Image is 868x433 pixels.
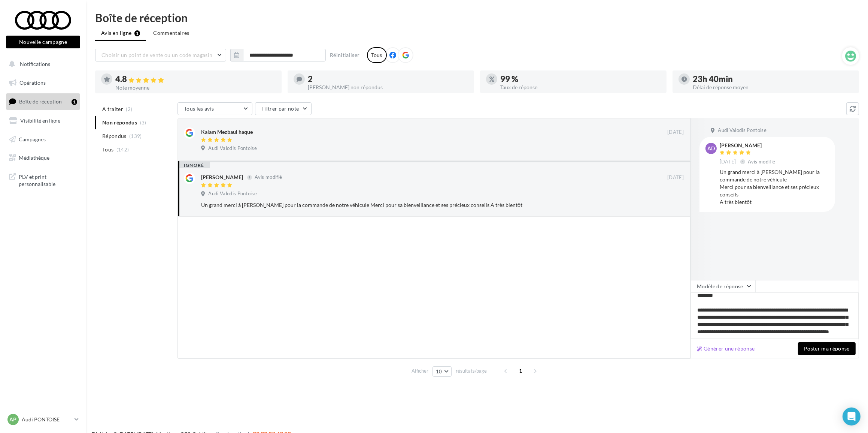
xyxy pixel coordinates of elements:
[367,47,387,63] div: Tous
[6,412,80,427] a: AP Audi PONTOISE
[201,174,243,181] div: [PERSON_NAME]
[667,129,684,136] span: [DATE]
[208,145,257,152] span: Audi Valodis Pontoise
[102,146,113,153] span: Tous
[22,416,72,423] p: Audi PONTOISE
[177,102,252,115] button: Tous les avis
[184,105,214,112] span: Tous les avis
[720,143,777,148] div: [PERSON_NAME]
[4,93,82,109] a: Boîte de réception1
[19,98,62,105] span: Boîte de réception
[500,75,661,83] div: 99 %
[255,102,312,115] button: Filtrer par note
[10,416,17,423] span: AP
[720,159,736,165] span: [DATE]
[4,132,82,147] a: Campagnes
[153,29,189,37] span: Commentaires
[720,168,829,206] div: Un grand merci à [PERSON_NAME] pour la commande de notre véhicule Merci pour sa bienveillance et ...
[4,56,79,72] button: Notifications
[843,408,861,426] div: Open Intercom Messenger
[115,85,276,90] div: Note moyenne
[126,106,133,112] span: (2)
[129,133,142,139] span: (139)
[115,75,276,84] div: 4.8
[693,85,853,90] div: Délai de réponse moyen
[102,132,127,140] span: Répondus
[667,174,684,181] span: [DATE]
[19,79,46,86] span: Opérations
[6,36,80,48] button: Nouvelle campagne
[694,344,758,353] button: Générer une réponse
[4,113,82,129] a: Visibilité en ligne
[20,117,60,124] span: Visibilité en ligne
[19,172,77,188] span: PLV et print personnalisable
[4,75,82,91] a: Opérations
[95,49,226,61] button: Choisir un point de vente ou un code magasin
[208,190,257,197] span: Audi Valodis Pontoise
[19,136,46,142] span: Campagnes
[102,105,123,113] span: A traiter
[308,85,468,90] div: [PERSON_NAME] non répondus
[748,159,776,165] span: Avis modifié
[72,99,77,105] div: 1
[101,52,212,58] span: Choisir un point de vente ou un code magasin
[693,75,853,83] div: 23h 40min
[327,51,363,60] button: Réinitialiser
[500,85,661,90] div: Taux de réponse
[691,280,756,293] button: Modèle de réponse
[707,145,715,152] span: AD
[718,127,767,134] span: Audi Valodis Pontoise
[19,154,49,161] span: Médiathèque
[515,365,526,377] span: 1
[201,128,253,136] div: Kalam Mezbaul haque
[95,12,859,23] div: Boîte de réception
[798,342,856,355] button: Poster ma réponse
[178,162,210,168] div: ignoré
[4,150,82,166] a: Médiathèque
[255,174,282,180] span: Avis modifié
[20,61,50,67] span: Notifications
[433,366,452,377] button: 10
[201,201,635,209] div: Un grand merci à [PERSON_NAME] pour la commande de notre véhicule Merci pour sa bienveillance et ...
[412,367,428,375] span: Afficher
[4,169,82,191] a: PLV et print personnalisable
[308,75,468,83] div: 2
[116,147,129,153] span: (142)
[456,367,487,375] span: résultats/page
[436,369,442,375] span: 10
